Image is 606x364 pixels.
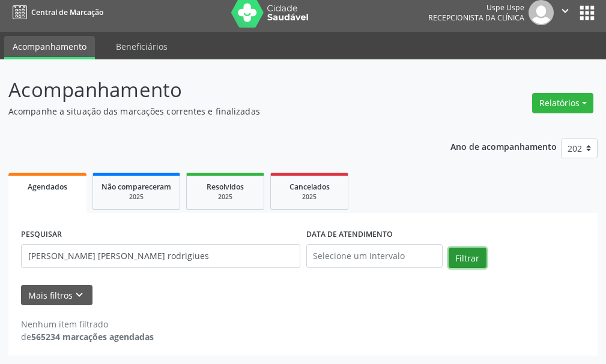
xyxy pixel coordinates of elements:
[306,244,443,268] input: Selecione um intervalo
[279,192,339,201] div: 2025
[195,192,255,201] div: 2025
[102,182,171,192] span: Não compareceram
[21,330,154,343] div: de
[31,7,103,17] span: Central de Marcação
[8,75,421,105] p: Acompanhamento
[8,2,103,22] a: Central de Marcação
[450,139,557,154] p: Ano de acompanhamento
[21,244,300,268] input: Nome, código do beneficiário ou CPF
[306,225,393,244] label: DATA DE ATENDIMENTO
[31,331,154,342] strong: 565234 marcações agendadas
[428,2,524,13] div: Uspe Uspe
[108,36,176,57] a: Beneficiários
[532,93,593,113] button: Relatórios
[73,288,86,302] i: keyboard_arrow_down
[559,4,572,17] i: 
[428,13,524,23] span: Recepcionista da clínica
[21,225,62,244] label: PESQUISAR
[21,318,154,330] div: Nenhum item filtrado
[4,36,95,59] a: Acompanhamento
[21,285,92,306] button: Mais filtroskeyboard_arrow_down
[289,182,330,192] span: Cancelados
[28,182,67,192] span: Agendados
[449,248,486,268] button: Filtrar
[207,182,244,192] span: Resolvidos
[102,192,171,201] div: 2025
[8,105,421,118] p: Acompanhe a situação das marcações correntes e finalizadas
[577,2,598,23] button: apps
